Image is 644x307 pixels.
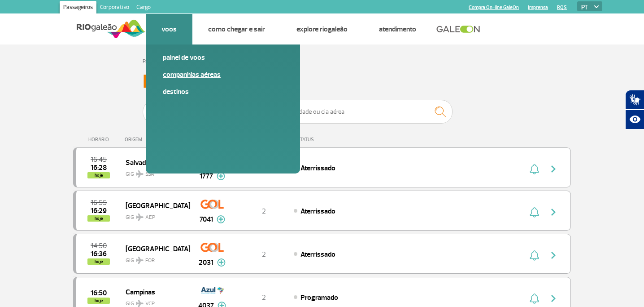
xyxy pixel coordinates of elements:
[200,214,213,225] span: 7041
[300,250,335,259] span: Aterrissado
[96,1,133,15] a: Corporativo
[133,1,154,15] a: Cargo
[200,171,213,182] span: 1777
[91,208,107,214] span: 2025-08-26 16:29:59
[76,137,125,142] div: HORÁRIO
[548,164,559,174] img: seta-direita-painel-voo.svg
[300,293,338,302] span: Programado
[87,258,110,265] span: hoje
[91,251,107,257] span: 2025-08-26 16:36:00
[469,4,519,10] a: Compra On-line GaleOn
[530,207,539,218] img: sino-painel-voo.svg
[530,293,539,304] img: sino-painel-voo.svg
[217,215,225,223] img: mais-info-painel-voo.svg
[143,71,501,93] h3: Painel de Voos
[145,170,154,178] span: SSA
[91,156,107,163] span: 2025-08-26 16:45:00
[273,100,453,124] input: Voo, cidade ou cia aérea
[625,110,644,129] button: Abrir recursos assistivos.
[530,164,539,174] img: sino-painel-voo.svg
[163,87,283,97] a: Destinos
[87,215,110,222] span: hoje
[91,243,107,249] span: 2025-08-26 14:50:00
[262,207,266,216] span: 2
[126,209,183,222] span: GIG
[296,25,348,34] a: Explore RIOgaleão
[87,298,110,304] span: hoje
[91,165,107,171] span: 2025-08-26 16:28:45
[163,53,283,62] a: Painel de voos
[126,200,183,211] span: [GEOGRAPHIC_DATA]
[145,214,155,222] span: AEP
[262,250,266,259] span: 2
[87,172,110,178] span: hoje
[379,25,416,34] a: Atendimento
[530,250,539,261] img: sino-painel-voo.svg
[548,250,559,261] img: seta-direita-painel-voo.svg
[199,257,213,268] span: 2031
[126,165,183,178] span: GIG
[217,258,226,267] img: mais-info-painel-voo.svg
[60,1,96,15] a: Passageiros
[528,4,548,10] a: Imprensa
[300,164,335,173] span: Aterrissado
[136,170,144,178] img: destiny_airplane.svg
[557,4,567,10] a: RQS
[136,257,144,264] img: destiny_airplane.svg
[125,137,190,142] div: ORIGEM
[143,58,170,65] a: Página Inicial
[548,293,559,304] img: seta-direita-painel-voo.svg
[126,243,183,254] span: [GEOGRAPHIC_DATA]
[91,200,107,206] span: 2025-08-26 16:55:00
[625,90,644,110] button: Abrir tradutor de língua de sinais.
[91,290,107,296] span: 2025-08-26 16:50:00
[262,293,266,302] span: 2
[293,137,366,142] div: STATUS
[145,257,155,265] span: FOR
[625,90,644,129] div: Plugin de acessibilidade da Hand Talk.
[126,286,183,298] span: Campinas
[300,207,335,216] span: Aterrissado
[208,25,265,34] a: Como chegar e sair
[163,70,283,80] a: Companhias Aéreas
[136,300,144,307] img: destiny_airplane.svg
[126,252,183,265] span: GIG
[161,25,177,34] a: Voos
[126,156,183,168] span: Salvador
[217,172,225,180] img: mais-info-painel-voo.svg
[136,214,144,221] img: destiny_airplane.svg
[548,207,559,218] img: seta-direita-painel-voo.svg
